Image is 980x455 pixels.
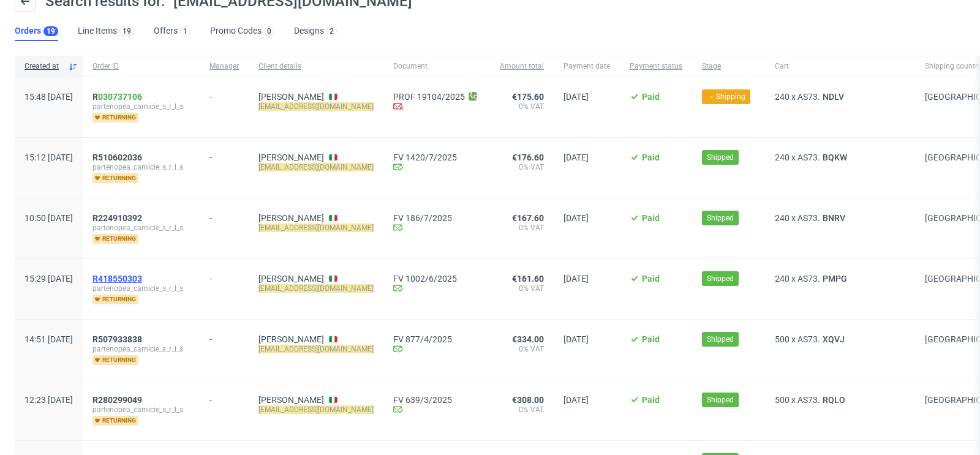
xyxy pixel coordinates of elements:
[24,274,73,284] span: 15:29 [DATE]
[820,274,850,284] a: PMPG
[512,92,544,102] span: €175.60
[92,113,138,122] span: returning
[797,274,820,284] span: AS73.
[209,148,239,162] div: -
[209,269,239,284] div: -
[702,61,755,72] span: Stage
[820,92,846,102] a: NDLV
[92,61,190,72] span: Order ID
[92,405,190,415] span: partenopea_camicie_s_r_l_s
[707,152,734,163] span: Shipped
[630,61,682,72] span: Payment status
[393,152,480,162] a: FV 1420/7/2025
[707,273,734,284] span: Shipped
[563,152,589,162] span: [DATE]
[123,27,131,36] div: 19
[775,152,790,162] span: 240
[98,92,142,102] a: 030737106
[563,92,589,102] span: [DATE]
[24,395,73,405] span: 12:23 [DATE]
[209,390,239,405] div: -
[92,234,138,244] span: returning
[258,92,324,102] a: [PERSON_NAME]
[92,334,142,344] span: R507933838
[92,395,145,405] a: R280299049
[500,344,544,354] span: 0% VAT
[330,27,334,36] div: 2
[820,334,847,344] a: XQVJ
[563,395,589,405] span: [DATE]
[24,92,73,102] span: 15:48 [DATE]
[642,213,660,223] span: Paid
[258,284,374,293] mark: [EMAIL_ADDRESS][DOMAIN_NAME]
[183,27,187,36] div: 1
[92,344,190,354] span: partenopea_camicie_s_r_l_s
[393,92,465,102] a: PROF 19104/2025
[775,274,905,284] div: x
[563,213,589,223] span: [DATE]
[92,355,138,365] span: returning
[24,213,73,223] span: 10:50 [DATE]
[512,213,544,223] span: €167.60
[258,224,374,232] mark: [EMAIL_ADDRESS][DOMAIN_NAME]
[209,208,239,223] div: -
[92,152,142,162] span: R510602036
[512,274,544,284] span: €161.60
[563,274,589,284] span: [DATE]
[209,87,239,102] div: -
[775,395,905,405] div: x
[500,162,544,172] span: 0% VAT
[642,92,660,102] span: Paid
[92,395,142,405] span: R280299049
[775,152,905,162] div: x
[267,27,271,36] div: 0
[393,61,480,72] span: Document
[154,21,190,41] a: Offers1
[393,334,480,344] a: FV 877/4/2025
[563,334,589,344] span: [DATE]
[92,274,142,284] span: R418550303
[797,92,820,102] span: AS73.
[92,274,145,284] a: R418550303
[500,61,544,72] span: Amount total
[500,284,544,293] span: 0% VAT
[258,163,374,171] mark: [EMAIL_ADDRESS][DOMAIN_NAME]
[500,102,544,111] span: 0% VAT
[393,395,480,405] a: FV 639/3/2025
[642,152,660,162] span: Paid
[258,61,374,72] span: Client details
[47,27,55,36] div: 19
[209,61,239,72] span: Manager
[820,152,850,162] a: BQKW
[820,213,848,223] a: BNRV
[707,334,734,345] span: Shipped
[393,274,480,284] a: FV 1002/6/2025
[258,102,374,111] mark: [EMAIL_ADDRESS][DOMAIN_NAME]
[775,92,905,102] div: x
[92,295,138,304] span: returning
[820,395,848,405] a: RQLO
[642,274,660,284] span: Paid
[642,334,660,344] span: Paid
[512,334,544,344] span: €334.00
[797,213,820,223] span: AS73.
[258,405,374,414] mark: [EMAIL_ADDRESS][DOMAIN_NAME]
[258,334,324,344] a: [PERSON_NAME]
[512,152,544,162] span: €176.60
[393,213,480,223] a: FV 186/7/2025
[92,102,190,111] span: partenopea_camicie_s_r_l_s
[500,223,544,233] span: 0% VAT
[92,92,142,102] span: R
[92,173,138,183] span: returning
[707,91,745,102] span: → Shipping
[209,329,239,344] div: -
[258,345,374,353] mark: [EMAIL_ADDRESS][DOMAIN_NAME]
[92,152,145,162] a: R510602036
[294,21,337,41] a: Designs2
